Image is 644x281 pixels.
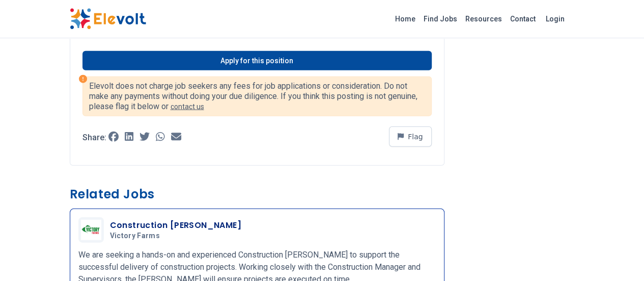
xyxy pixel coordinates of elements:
[540,9,571,29] a: Login
[89,81,425,112] p: Elevolt does not charge job seekers any fees for job applications or consideration. Do not make a...
[419,11,461,27] a: Find Jobs
[506,11,540,27] a: Contact
[110,232,160,241] span: Victory Farms
[82,134,106,142] p: Share:
[82,51,432,70] a: Apply for this position
[171,103,204,111] a: contact us
[389,126,432,147] button: Flag
[593,232,644,281] iframe: Chat Widget
[461,11,506,27] a: Resources
[110,219,241,232] h3: Construction [PERSON_NAME]
[70,8,146,30] img: Elevolt
[70,186,444,202] h3: Related Jobs
[391,11,419,27] a: Home
[81,220,101,240] img: Victory Farms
